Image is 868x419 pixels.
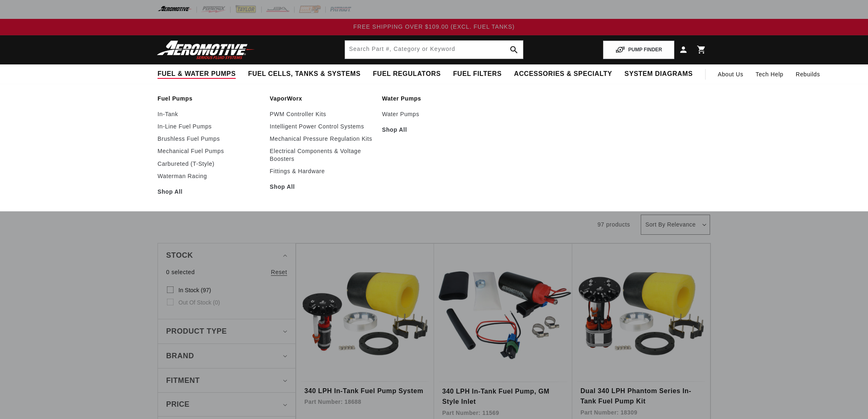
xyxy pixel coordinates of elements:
[178,299,220,306] span: Out of stock (0)
[447,64,508,84] summary: Fuel Filters
[270,167,374,175] a: Fittings & Hardware
[270,135,374,142] a: Mechanical Pressure Regulation Kits
[442,386,564,407] a: 340 LPH In-Tank Fuel Pump, GM Style Inlet
[158,70,236,78] span: Fuel & Water Pumps
[790,64,826,84] summary: Rebuilds
[270,183,374,190] a: Shop All
[345,41,523,59] input: Search by Part Number, Category or Keyword
[151,64,242,84] summary: Fuel & Water Pumps
[304,386,426,396] a: 340 LPH In-Tank Fuel Pump System
[373,70,441,78] span: Fuel Regulators
[158,95,262,102] a: Fuel Pumps
[718,71,743,78] span: About Us
[514,70,612,78] span: Accessories & Specialty
[248,70,361,78] span: Fuel Cells, Tanks & Systems
[270,147,374,162] a: Electrical Components & Voltage Boosters
[166,319,287,343] summary: Product type (0 selected)
[166,399,190,410] span: Price
[603,41,674,59] button: PUMP FINDER
[270,110,374,118] a: PWM Controller Kits
[158,110,262,118] a: In-Tank
[166,393,287,416] summary: Price
[270,95,374,102] a: VaporWorx
[178,286,211,294] span: In stock (97)
[508,64,618,84] summary: Accessories & Specialty
[505,41,523,59] button: search button
[155,40,257,60] img: Aeromotive
[158,172,262,180] a: Waterman Racing
[712,64,749,84] a: About Us
[158,160,262,167] a: Carbureted (T-Style)
[580,386,702,407] a: Dual 340 LPH Phantom Series In-Tank Fuel Pump Kit
[367,64,447,84] summary: Fuel Regulators
[166,344,287,368] summary: Brand (0 selected)
[382,95,486,102] a: Water Pumps
[618,64,699,84] summary: System Diagrams
[624,70,692,78] span: System Diagrams
[158,188,262,195] a: Shop All
[166,325,227,337] span: Product type
[756,70,783,79] span: Tech Help
[749,64,790,84] summary: Tech Help
[270,123,374,130] a: Intelligent Power Control Systems
[382,126,486,133] a: Shop All
[158,147,262,155] a: Mechanical Fuel Pumps
[453,70,502,78] span: Fuel Filters
[166,350,194,362] span: Brand
[166,369,287,393] summary: Fitment (0 selected)
[597,221,630,228] span: 97 products
[166,268,195,277] span: 0 selected
[158,123,262,130] a: In-Line Fuel Pumps
[271,268,287,277] a: Reset
[158,135,262,142] a: Brushless Fuel Pumps
[166,250,193,261] span: Stock
[353,23,514,30] span: FREE SHIPPING OVER $109.00 (EXCL. FUEL TANKS)
[242,64,367,84] summary: Fuel Cells, Tanks & Systems
[166,243,287,268] summary: Stock (0 selected)
[796,70,820,79] span: Rebuilds
[382,110,486,118] a: Water Pumps
[166,375,200,387] span: Fitment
